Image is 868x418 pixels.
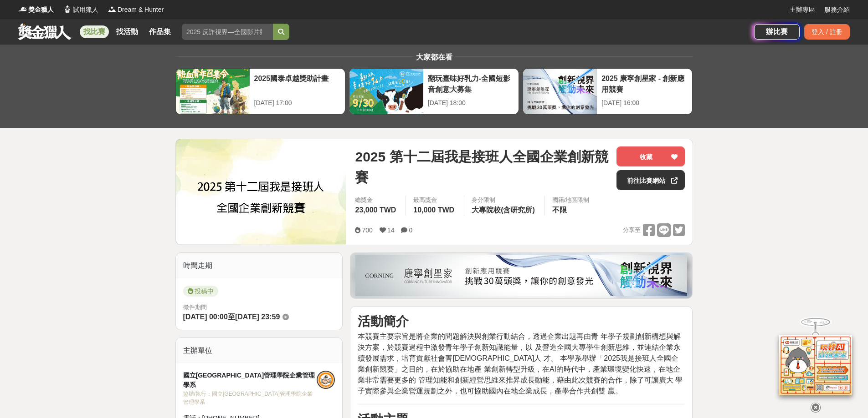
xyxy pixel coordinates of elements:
[73,5,98,15] span: 試用獵人
[183,313,228,321] span: [DATE] 00:00
[358,314,409,328] strong: 活動簡介
[355,146,609,187] span: 2025 第十二屆我是接班人全國企業創新競賽
[623,223,641,237] span: 分享至
[355,255,687,296] img: be6ed63e-7b41-4cb8-917a-a53bd949b1b4.png
[176,338,343,363] div: 主辦單位
[779,335,852,395] img: d2146d9a-e6f6-4337-9592-8cefde37ba6b.png
[18,5,27,14] img: Logo
[183,286,218,297] span: 投稿中
[428,73,514,94] div: 翻玩臺味好乳力-全國短影音創意大募集
[616,146,685,166] button: 收藏
[176,139,346,244] img: Cover Image
[175,68,345,115] a: 2025國泰卓越獎助計畫[DATE] 17:00
[183,390,317,406] div: 協辦/執行： 國立[GEOGRAPHIC_DATA]管理學院企業管理學系
[349,68,519,115] a: 翻玩臺味好乳力-全國短影音創意大募集[DATE] 18:00
[80,25,109,38] a: 找比賽
[355,206,396,214] span: 23,000 TWD
[601,98,688,108] div: [DATE] 16:00
[254,98,340,108] div: [DATE] 17:00
[362,227,372,234] span: 700
[113,25,142,38] a: 找活動
[355,196,398,205] span: 總獎金
[118,5,164,15] span: Dream & Hunter
[552,196,590,205] div: 國籍/地區限制
[235,313,280,321] span: [DATE] 23:59
[63,5,98,15] a: Logo試用獵人
[413,196,457,205] span: 最高獎金
[428,98,514,108] div: [DATE] 18:00
[18,5,54,15] a: Logo獎金獵人
[176,253,343,278] div: 時間走期
[790,5,815,15] a: 主辦專區
[413,206,454,214] span: 10,000 TWD
[358,332,683,395] span: 本競賽主要宗旨是將企業的問題解決與創業行動結合，透過企業出題再由青 年學子規劃創新構想與解決方案，於競賽過程中激發青年學子創新知識能量，以 及營造全國大專學生創新思維，並連結企業永續發展需求，培...
[414,53,455,61] span: 大家都在看
[387,227,395,234] span: 14
[183,371,317,390] div: 國立[GEOGRAPHIC_DATA]管理學院企業管理學系
[472,196,537,205] div: 身分限制
[754,24,800,40] a: 辦比賽
[145,25,175,38] a: 作品集
[824,5,850,15] a: 服務介紹
[182,24,273,40] input: 2025 反詐視界—全國影片競賽
[616,170,685,190] a: 前往比賽網站
[601,73,688,94] div: 2025 康寧創星家 - 創新應用競賽
[108,5,117,14] img: Logo
[804,24,850,40] div: 登入 / 註冊
[409,227,412,234] span: 0
[183,304,207,311] span: 徵件期間
[472,206,535,214] span: 大專院校(含研究所)
[228,313,235,321] span: 至
[552,206,567,214] span: 不限
[108,5,164,15] a: LogoDream & Hunter
[254,73,340,94] div: 2025國泰卓越獎助計畫
[63,5,72,14] img: Logo
[523,68,693,115] a: 2025 康寧創星家 - 創新應用競賽[DATE] 16:00
[28,5,54,15] span: 獎金獵人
